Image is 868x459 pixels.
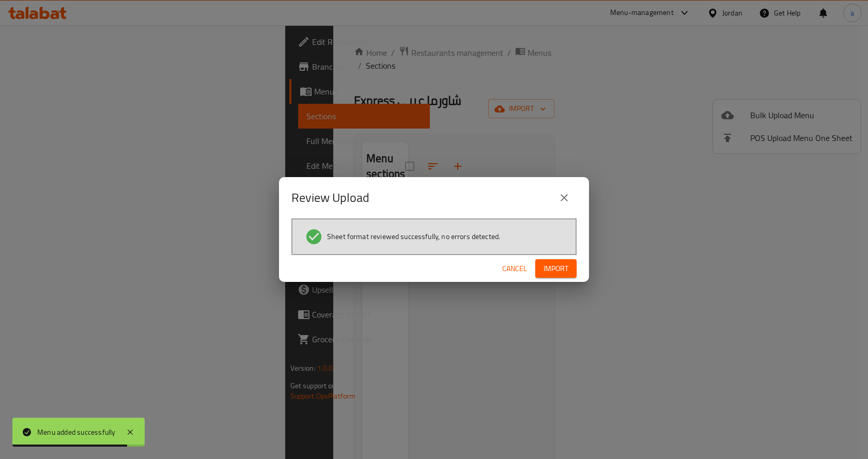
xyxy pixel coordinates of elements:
[544,262,568,275] span: Import
[502,262,527,275] span: Cancel
[552,185,577,210] button: close
[535,259,577,278] button: Import
[291,189,369,206] h2: Review Upload
[37,426,116,438] div: Menu added successfully
[498,259,531,278] button: Cancel
[327,231,500,242] span: Sheet format reviewed successfully, no errors detected.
